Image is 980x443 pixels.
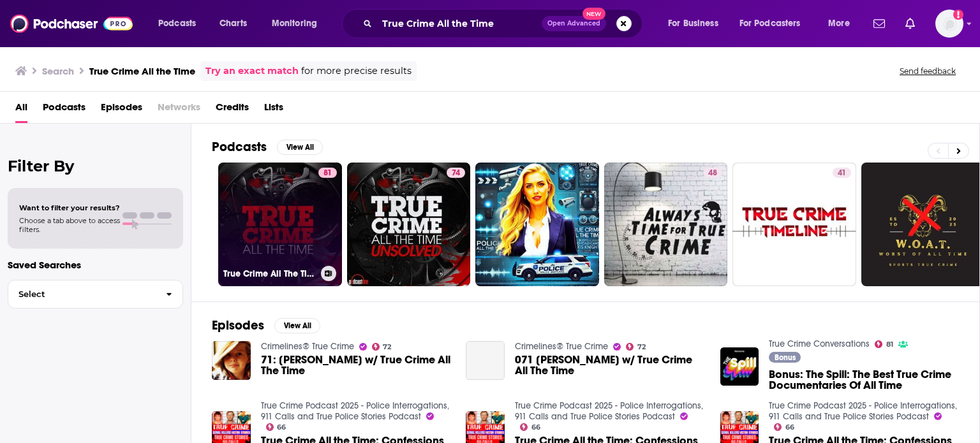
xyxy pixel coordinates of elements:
[158,97,200,123] span: Networks
[263,13,334,34] button: open menu
[875,340,893,348] a: 81
[15,97,27,123] a: All
[637,344,646,350] span: 72
[42,65,74,77] h3: Search
[212,139,323,155] a: PodcastsView All
[708,167,717,180] span: 48
[261,354,451,376] a: 71: Samantha Knight w/ True Crime All The Time
[261,341,354,352] a: Crimelines® True Crime
[43,97,85,123] a: Podcasts
[900,13,920,34] a: Show notifications dropdown
[668,15,718,33] span: For Business
[377,13,542,34] input: Search podcasts, credits, & more...
[323,167,332,180] span: 81
[347,163,471,286] a: 74
[301,64,412,78] span: for more precise results
[531,425,540,430] span: 66
[953,10,963,20] svg: Add a profile image
[775,354,796,361] span: Bonus
[819,13,866,34] button: open menu
[212,341,251,380] img: 71: Samantha Knight w/ True Crime All The Time
[583,8,605,20] span: New
[520,423,540,431] a: 66
[731,13,819,34] button: open menu
[515,341,608,352] a: Crimelines® True Crime
[277,140,323,155] button: View All
[8,290,156,298] span: Select
[935,10,963,38] span: Logged in as NickG
[703,168,722,178] a: 48
[838,167,846,180] span: 41
[732,163,856,286] a: 41
[452,167,460,180] span: 74
[277,425,286,430] span: 66
[774,423,794,431] a: 66
[739,15,801,33] span: For Podcasters
[272,15,317,33] span: Monitoring
[218,163,342,286] a: 81True Crime All The Time
[769,338,870,349] a: True Crime Conversations
[720,347,759,386] img: Bonus: The Spill: The Best True Crime Documentaries Of All Time
[10,11,133,36] img: Podchaser - Follow, Share and Rate Podcasts
[8,259,183,271] p: Saved Searches
[212,317,264,333] h2: Episodes
[223,268,316,279] h3: True Crime All The Time
[101,97,142,123] a: Episodes
[896,66,960,76] button: Send feedback
[219,15,247,33] span: Charts
[769,369,959,391] a: Bonus: The Spill: The Best True Crime Documentaries Of All Time
[19,203,120,212] span: Want to filter your results?
[833,168,851,178] a: 41
[212,139,267,155] h2: Podcasts
[205,64,299,78] a: Try an exact match
[158,15,196,33] span: Podcasts
[89,65,195,77] h3: True Crime All the Time
[769,400,957,422] a: True Crime Podcast 2025 - Police Interrogations, 911 Calls and True Police Stories Podcast
[274,318,320,333] button: View All
[19,216,120,234] span: Choose a tab above to access filters.
[447,168,465,178] a: 74
[8,157,183,175] h2: Filter By
[515,354,705,376] span: 071 [PERSON_NAME] w/ True Crime All The Time
[626,343,646,351] a: 72
[785,425,794,430] span: 66
[266,423,286,431] a: 66
[659,13,734,34] button: open menu
[216,97,249,123] a: Credits
[318,168,337,178] a: 81
[886,342,893,347] span: 81
[264,97,283,123] a: Lists
[515,400,703,422] a: True Crime Podcast 2025 - Police Interrogations, 911 Calls and True Police Stories Podcast
[261,400,449,422] a: True Crime Podcast 2025 - Police Interrogations, 911 Calls and True Police Stories Podcast
[828,15,850,33] span: More
[935,10,963,38] img: User Profile
[212,317,320,333] a: EpisodesView All
[466,341,505,380] a: 071 Samantha Knight w/ True Crime All The Time
[149,13,212,34] button: open menu
[547,20,600,27] span: Open Advanced
[604,163,728,286] a: 48
[354,9,655,38] div: Search podcasts, credits, & more...
[261,354,451,376] span: 71: [PERSON_NAME] w/ True Crime All The Time
[383,344,391,350] span: 72
[211,13,255,34] a: Charts
[935,10,963,38] button: Show profile menu
[8,280,183,309] button: Select
[868,13,890,34] a: Show notifications dropdown
[542,16,606,31] button: Open AdvancedNew
[372,343,392,351] a: 72
[515,354,705,376] a: 071 Samantha Knight w/ True Crime All The Time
